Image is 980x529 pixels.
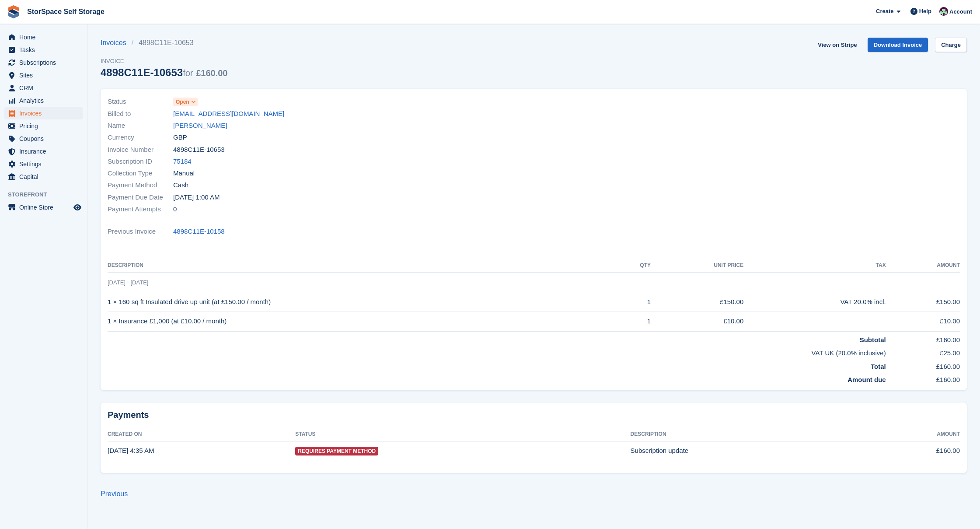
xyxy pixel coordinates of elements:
[108,145,173,155] span: Invoice Number
[108,447,154,454] time: 2025-10-01 03:35:41 UTC
[19,95,72,107] span: Analytics
[4,82,83,94] a: menu
[108,259,617,273] th: Description
[19,133,72,145] span: Coupons
[101,38,132,48] a: Invoices
[101,38,227,48] nav: breadcrumbs
[4,44,83,56] a: menu
[886,312,960,331] td: £10.00
[4,107,83,119] a: menu
[24,4,108,19] a: StorSpace Self Storage
[847,376,886,383] strong: Amount due
[743,297,886,307] div: VAT 20.0% incl.
[860,336,886,343] strong: Subtotal
[617,292,651,312] td: 1
[295,427,630,441] th: Status
[108,410,960,420] h2: Payments
[101,490,128,497] a: Previous
[935,38,967,52] a: Charge
[651,312,743,331] td: £10.00
[108,121,173,131] span: Name
[108,168,173,179] span: Collection Type
[651,259,743,273] th: Unit Price
[4,133,83,145] a: menu
[19,69,72,81] span: Sites
[631,427,865,441] th: Description
[19,44,72,56] span: Tasks
[886,358,960,372] td: £160.00
[814,38,860,52] a: View on Stripe
[7,5,20,18] img: stora-icon-8386f47178a22dfd0bd8f6a31ec36ba5ce8667c1dd55bd0f319d3a0aa187defe.svg
[4,69,83,81] a: menu
[108,109,173,119] span: Billed to
[886,259,960,273] th: Amount
[183,68,193,78] span: for
[4,145,83,158] a: menu
[617,259,651,273] th: QTY
[173,227,225,237] a: 4898C11E-10158
[173,193,220,203] time: 2025-10-02 00:00:00 UTC
[886,371,960,385] td: £160.00
[886,292,960,312] td: £150.00
[4,120,83,132] a: menu
[651,292,743,312] td: £150.00
[19,158,72,170] span: Settings
[173,204,177,214] span: 0
[19,201,72,214] span: Online Store
[108,227,173,237] span: Previous Invoice
[919,7,931,16] span: Help
[617,312,651,331] td: 1
[886,345,960,358] td: £25.00
[108,345,886,358] td: VAT UK (20.0% inclusive)
[19,31,72,43] span: Home
[108,157,173,167] span: Subscription ID
[19,56,72,69] span: Subscriptions
[19,145,72,158] span: Insurance
[876,7,893,16] span: Create
[4,158,83,170] a: menu
[4,56,83,69] a: menu
[173,180,188,190] span: Cash
[4,95,83,107] a: menu
[173,157,192,167] a: 75184
[173,133,187,143] span: GBP
[108,180,173,190] span: Payment Method
[939,7,948,16] img: Ross Hadlington
[173,145,225,155] span: 4898C11E-10653
[108,97,173,107] span: Status
[176,98,189,106] span: Open
[868,38,928,52] a: Download Invoice
[108,193,173,203] span: Payment Due Date
[101,57,227,66] span: Invoice
[743,259,886,273] th: Tax
[108,292,617,312] td: 1 × 160 sq ft Insulated drive up unit (at £150.00 / month)
[949,7,972,16] span: Account
[4,31,83,43] a: menu
[19,171,72,183] span: Capital
[173,97,198,107] a: Open
[173,121,227,131] a: [PERSON_NAME]
[108,279,148,286] span: [DATE] - [DATE]
[4,171,83,183] a: menu
[864,441,960,460] td: £160.00
[196,68,227,78] span: £160.00
[4,201,83,214] a: menu
[108,204,173,214] span: Payment Attempts
[173,109,284,119] a: [EMAIL_ADDRESS][DOMAIN_NAME]
[173,168,195,179] span: Manual
[19,82,72,94] span: CRM
[101,67,227,78] div: 4898C11E-10653
[108,427,295,441] th: Created On
[72,202,83,213] a: Preview store
[19,120,72,132] span: Pricing
[108,133,173,143] span: Currency
[886,331,960,345] td: £160.00
[864,427,960,441] th: Amount
[108,312,617,331] td: 1 × Insurance £1,000 (at £10.00 / month)
[631,441,865,460] td: Subscription update
[8,190,87,199] span: Storefront
[295,447,378,455] span: Requires Payment Method
[19,107,72,119] span: Invoices
[871,363,886,370] strong: Total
